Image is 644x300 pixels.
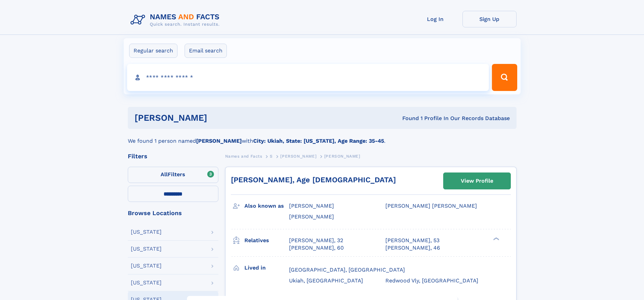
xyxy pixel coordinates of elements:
[385,244,440,252] a: [PERSON_NAME], 46
[244,235,289,246] h3: Relatives
[289,203,334,209] span: [PERSON_NAME]
[131,246,162,252] div: [US_STATE]
[324,154,360,159] span: [PERSON_NAME]
[225,152,262,160] a: Names and Facts
[127,64,489,91] input: search input
[161,171,168,178] span: All
[131,229,162,235] div: [US_STATE]
[280,152,316,160] a: [PERSON_NAME]
[128,129,517,145] div: We found 1 person named with .
[128,11,225,29] img: Logo Names and Facts
[244,262,289,274] h3: Lived in
[244,200,289,212] h3: Also known as
[289,244,344,252] a: [PERSON_NAME], 60
[131,263,162,269] div: [US_STATE]
[128,167,218,183] label: Filters
[196,138,242,144] b: [PERSON_NAME]
[444,173,510,189] a: View Profile
[385,237,439,244] a: [PERSON_NAME], 53
[289,277,363,284] span: Ukiah, [GEOGRAPHIC_DATA]
[135,114,305,122] h1: [PERSON_NAME]
[408,11,462,27] a: Log In
[231,176,396,184] a: [PERSON_NAME], Age [DEMOGRAPHIC_DATA]
[128,210,218,216] div: Browse Locations
[462,11,517,27] a: Sign Up
[385,203,477,209] span: [PERSON_NAME] [PERSON_NAME]
[289,267,405,273] span: [GEOGRAPHIC_DATA], [GEOGRAPHIC_DATA]
[461,173,493,189] div: View Profile
[129,44,177,58] label: Regular search
[492,236,500,241] div: ❯
[270,152,273,160] a: S
[128,153,218,159] div: Filters
[305,115,510,122] div: Found 1 Profile In Our Records Database
[289,213,334,220] span: [PERSON_NAME]
[185,44,227,58] label: Email search
[385,277,478,284] span: Redwood Vly, [GEOGRAPHIC_DATA]
[253,138,384,144] b: City: Ukiah, State: [US_STATE], Age Range: 35-45
[280,154,316,159] span: [PERSON_NAME]
[289,237,343,244] a: [PERSON_NAME], 32
[131,280,162,285] div: [US_STATE]
[270,154,273,159] span: S
[492,64,517,91] button: Search Button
